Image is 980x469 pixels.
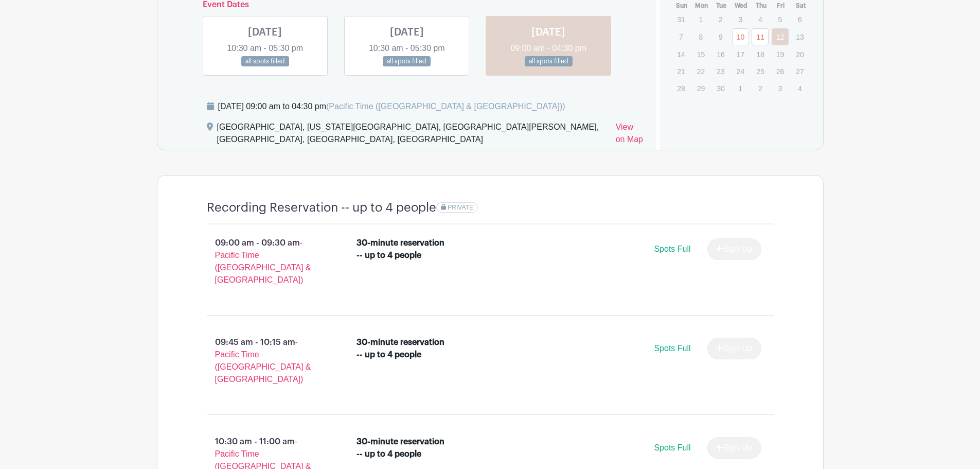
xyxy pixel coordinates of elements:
p: 4 [791,80,808,96]
th: Tue [711,1,732,11]
p: 15 [692,46,709,62]
p: 13 [791,29,808,45]
div: 30-minute reservation -- up to 4 people [357,336,446,361]
p: 18 [752,46,769,62]
p: 5 [772,11,789,27]
a: 10 [732,28,749,45]
p: 21 [672,63,689,79]
div: [DATE] 09:00 am to 04:30 pm [218,100,565,113]
p: 26 [772,63,789,79]
p: 3 [772,80,789,96]
span: PRIVATE [448,204,473,211]
p: 27 [791,63,808,79]
p: 29 [692,80,709,96]
p: 2 [752,80,769,96]
p: 19 [772,46,789,62]
a: 11 [752,28,769,45]
p: 31 [672,11,689,27]
p: 3 [732,11,749,27]
span: - Pacific Time ([GEOGRAPHIC_DATA] & [GEOGRAPHIC_DATA]) [215,338,311,384]
span: Spots Full [654,344,690,353]
p: 2 [712,11,729,27]
th: Sat [791,1,811,11]
p: 1 [692,11,709,27]
p: 4 [752,11,769,27]
th: Sun [672,1,692,11]
p: 1 [732,80,749,96]
th: Fri [771,1,791,11]
p: 17 [732,46,749,62]
th: Mon [692,1,712,11]
p: 09:45 am - 10:15 am [190,332,341,390]
span: Spots Full [654,443,690,452]
p: 28 [672,80,689,96]
div: 30-minute reservation -- up to 4 people [357,237,446,262]
span: (Pacific Time ([GEOGRAPHIC_DATA] & [GEOGRAPHIC_DATA])) [326,102,565,111]
div: 30-minute reservation -- up to 4 people [357,436,446,460]
p: 16 [712,46,729,62]
p: 09:00 am - 09:30 am [190,233,341,290]
p: 25 [752,63,769,79]
span: - Pacific Time ([GEOGRAPHIC_DATA] & [GEOGRAPHIC_DATA]) [215,238,311,284]
p: 14 [672,46,689,62]
p: 23 [712,63,729,79]
p: 7 [672,29,689,45]
p: 8 [692,29,709,45]
span: Spots Full [654,245,690,253]
p: 30 [712,80,729,96]
p: 9 [712,29,729,45]
p: 24 [732,63,749,79]
a: 12 [772,28,789,45]
p: 6 [791,11,808,27]
p: 20 [791,46,808,62]
h4: Recording Reservation -- up to 4 people [207,200,436,215]
div: [GEOGRAPHIC_DATA], [US_STATE][GEOGRAPHIC_DATA], [GEOGRAPHIC_DATA][PERSON_NAME], [GEOGRAPHIC_DATA]... [217,121,608,150]
a: View on Map [616,121,644,150]
p: 22 [692,63,709,79]
th: Thu [751,1,771,11]
th: Wed [732,1,752,11]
